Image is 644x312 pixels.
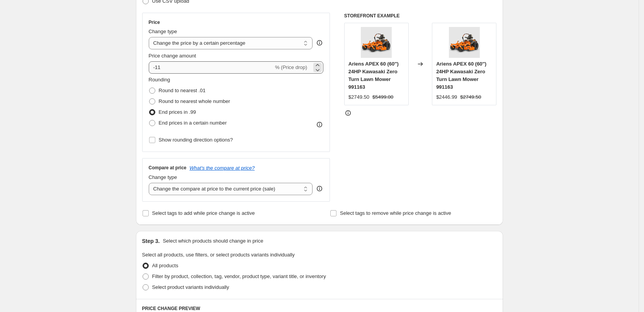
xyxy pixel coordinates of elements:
[152,263,178,268] span: All products
[361,27,392,58] img: Screenshot_2_fcd6c94d-106f-4f67-b586-b18dec37ee35_80x.jpg
[344,13,497,19] h6: STOREFRONT EXAMPLE
[142,252,295,258] span: Select all products, use filters, or select products variants individually
[149,165,187,171] h3: Compare at price
[460,93,481,101] strike: $2749.50
[159,109,196,115] span: End prices in .99
[142,237,160,245] h2: Step 3.
[348,93,369,101] div: $2749.50
[142,305,497,312] h6: PRICE CHANGE PREVIEW
[275,64,307,70] span: % (Price drop)
[149,19,160,25] h3: Price
[316,39,323,47] div: help
[190,165,255,171] button: What's the compare at price?
[149,77,170,83] span: Rounding
[436,61,486,90] span: Ariens APEX 60 (60″) 24HP Kawasaki Zero Turn Lawn Mower 991163
[340,210,451,216] span: Select tags to remove while price change is active
[316,185,323,192] div: help
[159,88,206,93] span: Round to nearest .01
[152,210,255,216] span: Select tags to add while price change is active
[159,98,230,104] span: Round to nearest whole number
[149,174,177,180] span: Change type
[159,120,227,126] span: End prices in a certain number
[149,53,196,59] span: Price change amount
[152,273,326,279] span: Filter by product, collection, tag, vendor, product type, variant title, or inventory
[449,27,480,58] img: Screenshot_2_fcd6c94d-106f-4f67-b586-b18dec37ee35_80x.jpg
[348,61,399,90] span: Ariens APEX 60 (60″) 24HP Kawasaki Zero Turn Lawn Mower 991163
[149,61,274,74] input: -15
[149,29,177,34] span: Change type
[159,137,233,143] span: Show rounding direction options?
[152,284,229,290] span: Select product variants individually
[372,93,393,101] strike: $5499.00
[436,93,457,101] div: $2446.99
[163,237,263,245] p: Select which products should change in price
